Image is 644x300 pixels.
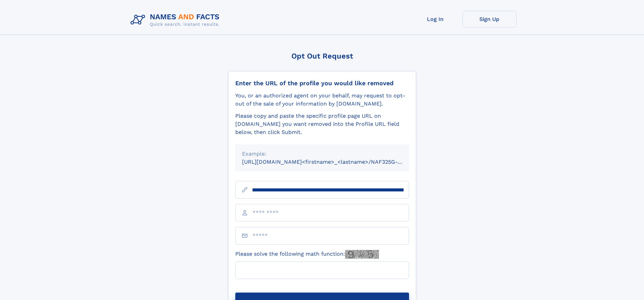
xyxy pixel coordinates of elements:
[235,92,409,108] div: You, or an authorized agent on your behalf, may request to opt-out of the sale of your informatio...
[235,79,409,87] div: Enter the URL of the profile you would like removed
[462,11,517,27] a: Sign Up
[242,159,422,165] small: [URL][DOMAIN_NAME]<firstname>_<lastname>/NAF325G-xxxxxxxx
[228,52,416,60] div: Opt Out Request
[128,11,225,29] img: Logo Names and Facts
[235,112,409,136] div: Please copy and paste the specific profile page URL on [DOMAIN_NAME] you want removed into the Pr...
[235,250,379,259] label: Please solve the following math function:
[408,11,462,27] a: Log In
[242,150,402,158] div: Example:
